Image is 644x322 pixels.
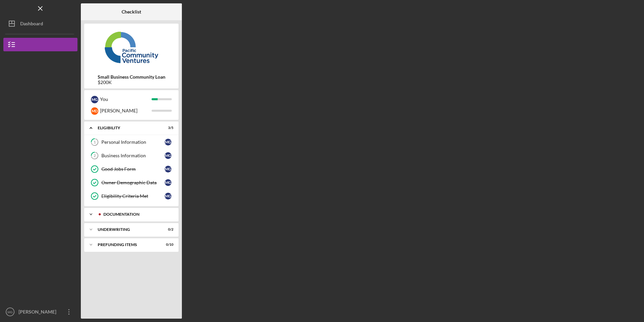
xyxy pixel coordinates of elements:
div: M G [165,139,171,145]
div: Personal Information [101,139,165,145]
div: [PERSON_NAME] [17,305,61,320]
div: You [100,93,152,105]
div: Dashboard [20,17,43,32]
div: Underwriting [98,227,157,232]
b: Checklist [122,9,141,15]
div: Good Jobs Form [101,166,165,172]
a: 2Business InformationMG [88,149,175,162]
div: M G [165,152,171,159]
div: 3 / 5 [161,126,173,130]
div: Documentation [103,212,170,216]
div: M G [165,166,171,172]
div: Eligibility Criteria Met [101,193,165,199]
div: 0 / 2 [161,227,173,232]
div: 0 / 10 [161,243,173,247]
button: Dashboard [3,17,77,30]
tspan: 2 [94,154,96,158]
img: Product logo [84,27,179,68]
div: Business Information [101,153,165,158]
div: M G [91,96,98,103]
div: M G [165,193,171,199]
div: M D [91,107,98,115]
div: Prefunding Items [98,243,157,247]
tspan: 1 [94,140,96,144]
div: $200K [98,80,165,85]
a: Owner Demographic DataMG [88,176,175,189]
div: Eligibility [98,126,157,130]
a: 1Personal InformationMG [88,135,175,149]
button: MG[PERSON_NAME] [3,305,77,319]
b: Small Business Community Loan [98,74,165,80]
a: Good Jobs FormMG [88,162,175,176]
div: [PERSON_NAME] [100,105,152,116]
div: M G [165,179,171,186]
a: Eligibility Criteria MetMG [88,189,175,203]
div: Owner Demographic Data [101,180,165,185]
text: MG [7,310,12,314]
